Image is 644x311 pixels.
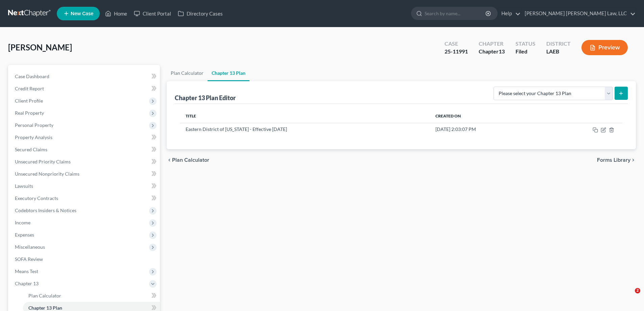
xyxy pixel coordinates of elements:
div: Chapter [479,40,505,48]
span: Lawsuits [15,183,33,189]
span: Executory Contracts [15,195,58,201]
input: Search by name... [425,7,486,20]
span: Plan Calculator [172,157,209,163]
button: Forms Library chevron_right [597,157,636,163]
i: chevron_left [167,157,172,163]
span: Forms Library [597,157,630,163]
div: Chapter [479,48,505,55]
th: Created On [430,109,544,123]
span: Personal Property [15,122,53,128]
span: SOFA Review [15,256,43,262]
a: Plan Calculator [167,65,208,81]
button: Preview [581,40,628,55]
div: Status [516,40,535,48]
i: chevron_right [630,157,636,163]
span: Income [15,220,30,225]
span: Unsecured Nonpriority Claims [15,171,79,177]
span: New Case [71,11,93,16]
span: Case Dashboard [15,73,49,79]
span: [PERSON_NAME] [8,42,72,52]
a: Unsecured Priority Claims [9,156,160,168]
div: Chapter 13 Plan Editor [175,94,236,102]
span: Unsecured Priority Claims [15,159,71,164]
a: Property Analysis [9,131,160,143]
button: chevron_left Plan Calculator [167,157,209,163]
span: Property Analysis [15,134,52,140]
th: Title [180,109,430,123]
a: Chapter 13 Plan [208,65,249,81]
span: Chapter 13 [15,281,39,286]
span: Codebtors Insiders & Notices [15,207,76,213]
a: Plan Calculator [23,290,160,302]
span: 13 [499,48,505,54]
a: [PERSON_NAME] [PERSON_NAME] Law, LLC [521,7,636,20]
a: Unsecured Nonpriority Claims [9,168,160,180]
div: Filed [516,48,535,55]
a: Credit Report [9,83,160,95]
a: Home [102,7,130,20]
span: Miscellaneous [15,244,45,250]
a: Case Dashboard [9,70,160,83]
span: 2 [635,288,640,293]
div: 25-11991 [445,48,468,55]
span: Secured Claims [15,147,47,152]
span: Plan Calculator [28,293,61,298]
a: Secured Claims [9,143,160,156]
div: Case [445,40,468,48]
a: Lawsuits [9,180,160,192]
a: Executory Contracts [9,192,160,204]
span: Credit Report [15,86,44,91]
a: Directory Cases [174,7,226,20]
div: District [546,40,571,48]
span: Means Test [15,268,38,274]
span: Expenses [15,232,34,238]
a: SOFA Review [9,253,160,265]
td: Eastern District of [US_STATE] - Effective [DATE] [180,123,430,136]
td: [DATE] 2:03:07 PM [430,123,544,136]
div: LAEB [546,48,571,55]
iframe: Intercom live chat [621,288,637,304]
span: Chapter 13 Plan [28,305,62,311]
a: Client Portal [130,7,174,20]
a: Help [498,7,521,20]
span: Client Profile [15,98,43,104]
span: Real Property [15,110,44,116]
